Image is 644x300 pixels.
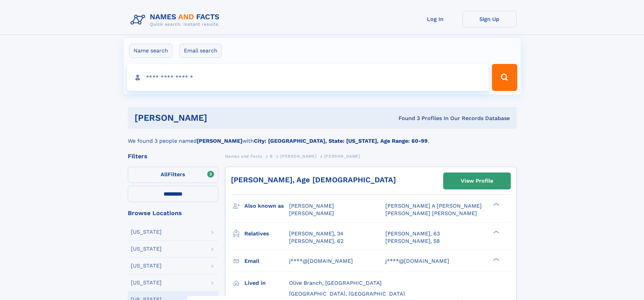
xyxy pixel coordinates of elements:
[244,277,289,289] h3: Lived in
[225,152,262,160] a: Names and Facts
[289,230,343,237] a: [PERSON_NAME], 34
[131,229,162,235] div: [US_STATE]
[385,237,440,245] a: [PERSON_NAME], 58
[127,64,489,91] input: search input
[131,246,162,252] div: [US_STATE]
[289,291,405,297] span: [GEOGRAPHIC_DATA], [GEOGRAPHIC_DATA]
[385,230,440,237] a: [PERSON_NAME], 63
[492,202,500,207] div: ❯
[244,200,289,212] h3: Also known as
[289,237,343,245] a: [PERSON_NAME], 62
[289,280,382,286] span: Olive Branch, [GEOGRAPHIC_DATA]
[128,167,218,183] label: Filters
[385,203,482,209] span: [PERSON_NAME] A [PERSON_NAME]
[270,154,273,159] span: B
[180,44,222,58] label: Email search
[408,11,462,27] a: Log In
[462,11,517,27] a: Sign Up
[280,152,316,160] a: [PERSON_NAME]
[461,173,493,189] div: View Profile
[244,228,289,239] h3: Relatives
[324,154,360,159] span: [PERSON_NAME]
[303,115,510,122] div: Found 3 Profiles In Our Records Database
[444,173,510,189] a: View Profile
[492,257,500,261] div: ❯
[270,152,273,160] a: B
[131,263,162,269] div: [US_STATE]
[197,138,242,144] b: [PERSON_NAME]
[161,171,168,178] span: All
[128,11,225,29] img: Logo Names and Facts
[280,154,316,159] span: [PERSON_NAME]
[289,203,334,209] span: [PERSON_NAME]
[128,153,218,159] div: Filters
[129,44,172,58] label: Name search
[289,210,334,216] span: [PERSON_NAME]
[385,210,477,216] span: [PERSON_NAME] [PERSON_NAME]
[492,230,500,234] div: ❯
[244,255,289,267] h3: Email
[131,280,162,285] div: [US_STATE]
[492,64,517,91] button: Search Button
[231,176,396,184] a: [PERSON_NAME], Age [DEMOGRAPHIC_DATA]
[254,138,428,144] b: City: [GEOGRAPHIC_DATA], State: [US_STATE], Age Range: 60-99
[128,129,517,145] div: We found 3 people named with .
[128,210,218,216] div: Browse Locations
[135,114,303,122] h1: [PERSON_NAME]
